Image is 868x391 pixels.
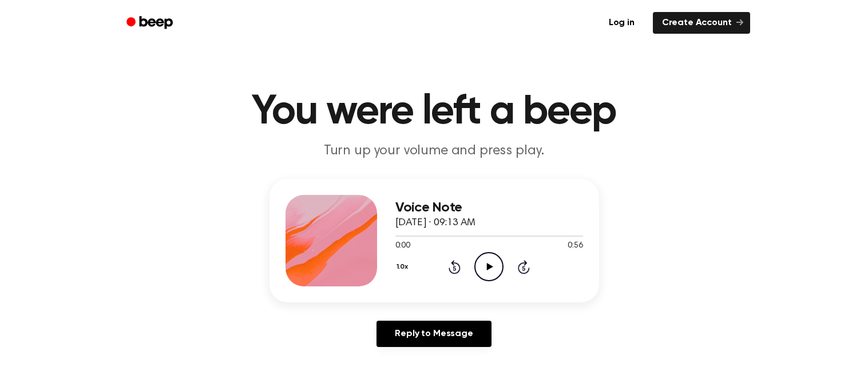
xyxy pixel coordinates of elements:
a: Log in [597,10,646,36]
a: Beep [118,12,183,34]
a: Create Account [653,12,750,34]
span: 0:00 [395,240,410,252]
span: 0:56 [568,240,582,252]
h1: You were left a beep [141,91,727,133]
a: Reply to Message [376,321,491,347]
p: Turn up your volume and press play. [215,142,654,161]
h3: Voice Note [395,200,583,216]
span: [DATE] · 09:13 AM [395,218,475,228]
button: 1.0x [395,257,413,277]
